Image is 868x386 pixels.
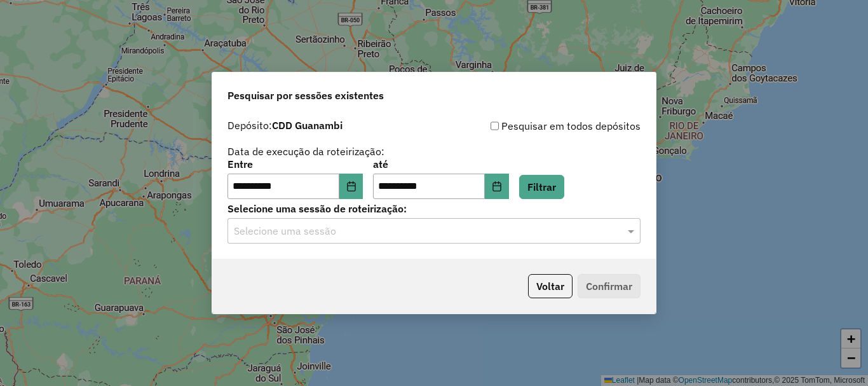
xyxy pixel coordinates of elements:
label: Entre [227,156,363,172]
button: Filtrar [519,175,564,199]
button: Choose Date [485,174,509,199]
label: Data de execução da roteirização: [227,144,384,159]
span: Pesquisar por sessões existentes [227,88,384,103]
button: Choose Date [339,174,363,199]
label: até [373,156,508,172]
div: Pesquisar em todos depósitos [434,118,641,134]
label: Depósito: [227,118,342,133]
label: Selecione uma sessão de roteirização: [227,201,641,216]
strong: CDD Guanambi [272,119,342,132]
button: Voltar [528,274,573,298]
